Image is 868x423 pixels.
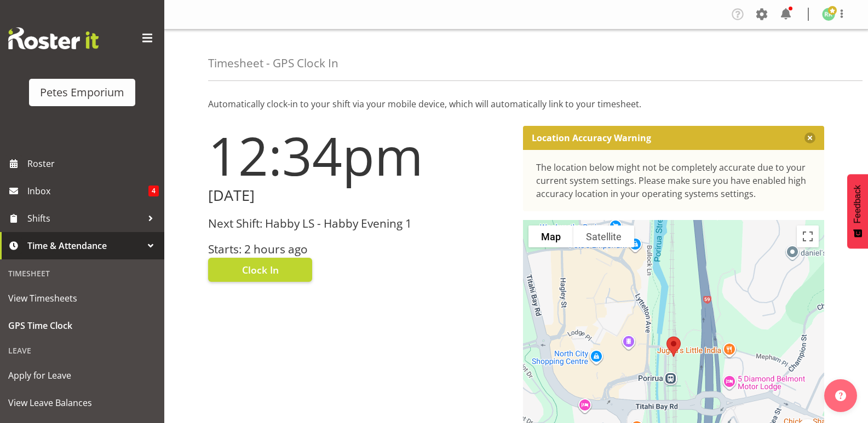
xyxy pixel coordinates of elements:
span: Inbox [27,183,148,199]
span: 4 [148,186,159,196]
span: View Timesheets [8,290,156,306]
span: View Leave Balances [8,395,156,411]
div: Timesheet [3,262,162,285]
h1: 12:34pm [208,126,510,185]
button: Toggle fullscreen view [797,225,819,247]
span: Clock In [242,263,279,277]
a: View Leave Balances [3,389,162,416]
span: Apply for Leave [8,367,156,384]
a: GPS Time Clock [3,312,162,339]
button: Close message [804,132,815,143]
button: Clock In [208,258,312,282]
div: Leave [3,339,162,362]
img: ruth-robertson-taylor722.jpg [822,8,835,21]
span: Feedback [853,185,863,223]
button: Show street map [528,225,573,247]
h3: Next Shift: Habby LS - Habby Evening 1 [208,217,510,230]
img: Rosterit website logo [8,27,99,49]
img: help-xxl-2.png [835,390,846,401]
p: Location Accuracy Warning [532,132,651,143]
span: Shifts [27,210,142,227]
h3: Starts: 2 hours ago [208,243,510,256]
span: Roster [27,155,159,172]
div: The location below might not be completely accurate due to your current system settings. Please m... [536,161,812,200]
span: GPS Time Clock [8,317,156,334]
a: Apply for Leave [3,362,162,389]
div: Petes Emporium [40,84,124,101]
button: Show satellite imagery [573,225,634,247]
h4: Timesheet - GPS Clock In [208,57,338,69]
span: Time & Attendance [27,237,142,254]
h2: [DATE] [208,187,510,204]
p: Automatically clock-in to your shift via your mobile device, which will automatically link to you... [208,97,824,111]
a: View Timesheets [3,285,162,312]
button: Feedback - Show survey [847,174,868,248]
